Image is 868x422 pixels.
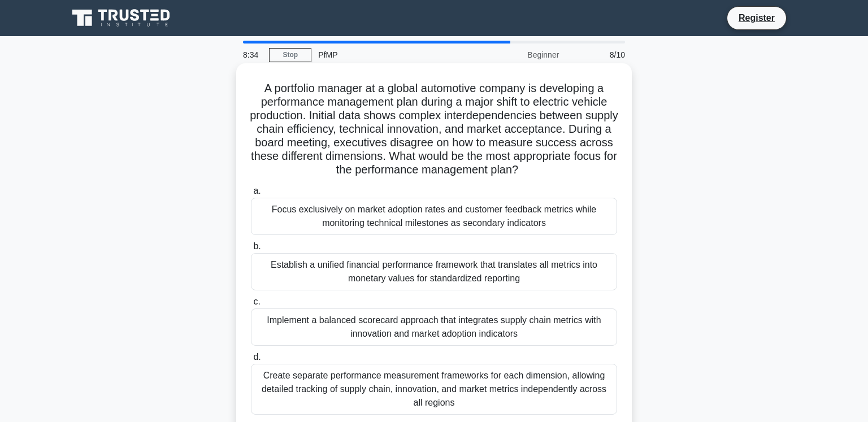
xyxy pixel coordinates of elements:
[732,11,782,25] a: Register
[467,43,566,66] div: Beginner
[269,48,311,62] a: Stop
[251,253,617,290] div: Establish a unified financial performance framework that translates all metrics into monetary val...
[251,198,617,235] div: Focus exclusively on market adoption rates and customer feedback metrics while monitoring technic...
[566,43,632,66] div: 8/10
[311,43,467,66] div: PfMP
[251,308,617,346] div: Implement a balanced scorecard approach that integrates supply chain metrics with innovation and ...
[251,364,617,415] div: Create separate performance measurement frameworks for each dimension, allowing detailed tracking...
[253,352,261,362] span: d.
[253,241,261,251] span: b.
[250,81,618,177] h5: A portfolio manager at a global automotive company is developing a performance management plan du...
[253,297,260,306] span: c.
[253,186,261,195] span: a.
[236,43,269,66] div: 8:34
